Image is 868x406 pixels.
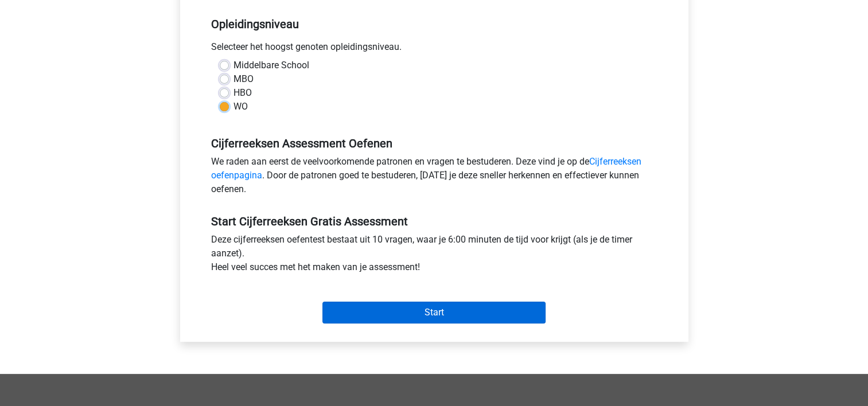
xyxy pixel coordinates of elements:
div: We raden aan eerst de veelvoorkomende patronen en vragen te bestuderen. Deze vind je op de . Door... [203,155,666,201]
div: Deze cijferreeksen oefentest bestaat uit 10 vragen, waar je 6:00 minuten de tijd voor krijgt (als... [203,233,666,279]
h5: Cijferreeksen Assessment Oefenen [211,136,657,150]
h5: Start Cijferreeksen Gratis Assessment [211,214,657,228]
label: WO [233,100,248,114]
label: Middelbare School [233,58,309,72]
div: Selecteer het hoogst genoten opleidingsniveau. [203,40,666,58]
input: Start [322,302,546,323]
label: MBO [233,72,254,86]
label: HBO [233,86,252,100]
h5: Opleidingsniveau [211,13,657,36]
